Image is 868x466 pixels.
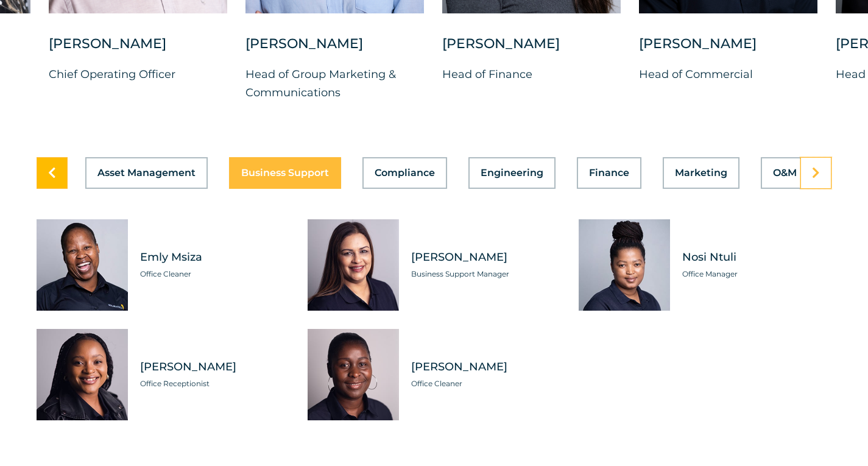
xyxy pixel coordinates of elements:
span: Nosi Ntuli [682,250,831,265]
span: Business Support Manager [411,268,560,280]
span: [PERSON_NAME] [411,250,560,265]
span: Office Manager [682,268,831,280]
p: Head of Commercial [639,65,817,83]
div: [PERSON_NAME] [245,35,424,65]
span: Office Cleaner [140,268,289,280]
div: [PERSON_NAME] [49,35,227,65]
span: O&M [773,168,797,178]
div: Tabs. Open items with Enter or Space, close with Escape and navigate using the Arrow keys. [37,157,831,420]
span: [PERSON_NAME] [411,359,560,375]
span: [PERSON_NAME] [140,359,289,375]
span: Office Cleaner [411,378,560,390]
p: Head of Finance [442,65,621,83]
span: Engineering [481,168,543,178]
p: Head of Group Marketing & Communications [245,65,424,102]
div: [PERSON_NAME] [639,35,817,65]
div: [PERSON_NAME] [442,35,621,65]
span: Office Receptionist [140,378,289,390]
span: Compliance [375,168,435,178]
span: Marketing [675,168,727,178]
span: Finance [589,168,629,178]
span: Business Support [241,168,329,178]
p: Chief Operating Officer [49,65,227,83]
span: Emly Msiza [140,250,289,265]
span: Asset Management [97,168,196,178]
